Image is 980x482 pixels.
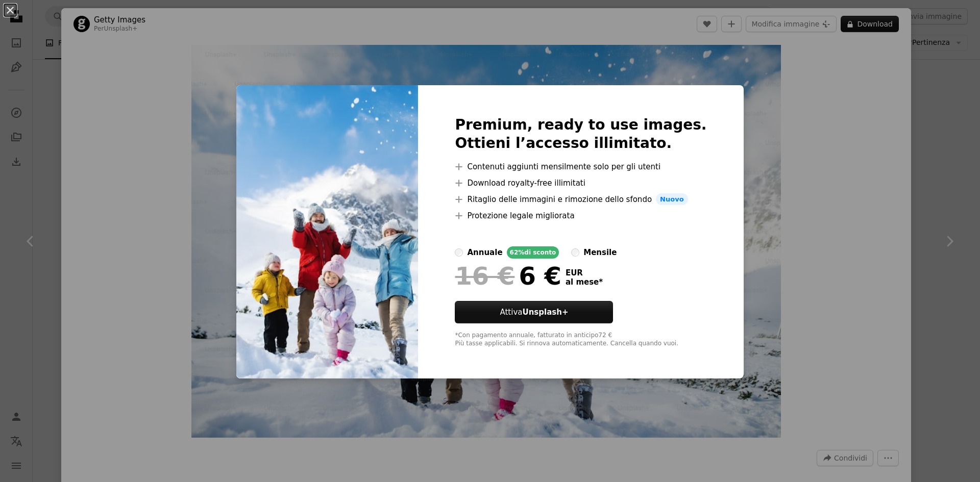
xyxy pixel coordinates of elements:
li: Protezione legale migliorata [455,210,706,222]
li: Ritaglio delle immagini e rimozione dello sfondo [455,193,706,206]
button: AttivaUnsplash+ [455,301,613,323]
strong: Unsplash+ [522,308,568,317]
div: mensile [583,246,617,259]
input: annuale62%di sconto [455,248,463,257]
span: al mese * [566,277,603,287]
span: Nuovo [656,193,688,206]
div: *Con pagamento annuale, fatturato in anticipo 72 € Più tasse applicabili. Si rinnova automaticame... [455,332,706,348]
img: premium_photo-1681909931907-7beaaed6a930 [236,85,418,379]
div: annuale [467,246,502,259]
li: Contenuti aggiunti mensilmente solo per gli utenti [455,161,706,173]
li: Download royalty-free illimitati [455,177,706,189]
span: 16 € [455,263,514,289]
input: mensile [571,248,579,257]
div: 62% di sconto [507,246,559,259]
span: EUR [566,268,603,277]
h2: Premium, ready to use images. Ottieni l’accesso illimitato. [455,116,706,153]
div: 6 € [455,263,561,289]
